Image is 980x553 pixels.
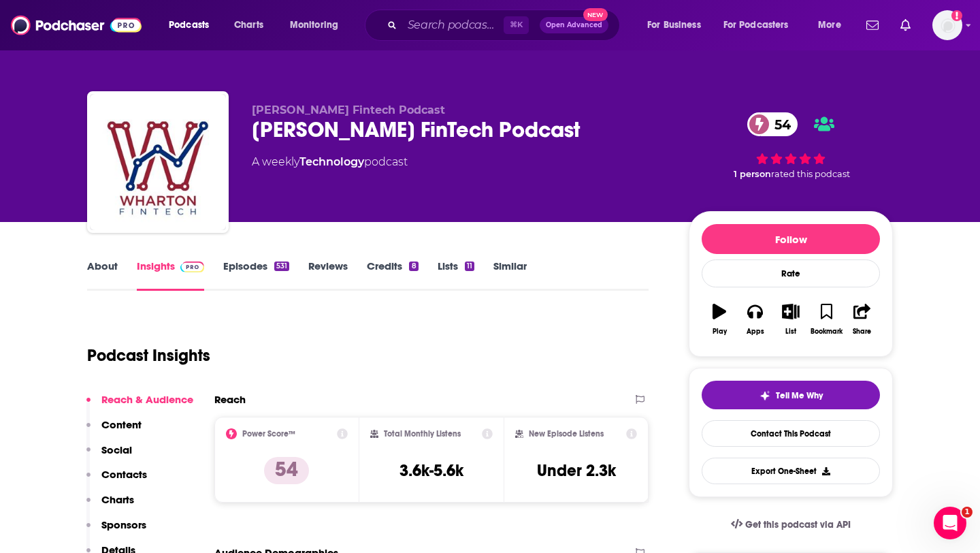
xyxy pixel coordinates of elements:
[689,104,893,188] div: 54 1 personrated this podcast
[895,14,916,37] a: Show notifications dropdown
[818,16,841,35] span: More
[951,10,962,21] svg: Add a profile image
[86,393,193,418] button: Reach & Audience
[702,420,880,447] a: Contact This Podcast
[299,155,364,168] a: Technology
[720,508,862,541] a: Get this podcast via API
[399,460,463,481] h3: 3.6k-5.6k
[223,259,289,291] a: Episodes531
[771,169,850,179] span: rated this podcast
[747,328,764,336] div: Apps
[384,429,461,439] h2: Total Monthly Listens
[702,295,737,344] button: Play
[214,393,246,406] h2: Reach
[308,259,348,291] a: Reviews
[86,418,142,443] button: Content
[785,328,796,336] div: List
[274,262,289,271] div: 531
[264,457,309,484] p: 54
[101,443,132,456] p: Social
[87,259,118,291] a: About
[101,493,134,506] p: Charts
[137,259,204,291] a: InsightsPodchaser Pro
[702,458,880,484] button: Export One-Sheet
[773,295,808,344] button: List
[747,112,798,136] a: 54
[86,518,146,543] button: Sponsors
[280,14,356,36] button: open menu
[242,429,295,439] h2: Power Score™
[702,259,880,287] div: Rate
[378,10,633,41] div: Search podcasts, credits, & more...
[252,154,408,170] div: A weekly podcast
[101,468,147,481] p: Contacts
[87,345,210,366] h1: Podcast Insights
[932,10,962,40] img: User Profile
[529,429,604,439] h2: New Episode Listens
[702,224,880,254] button: Follow
[225,14,272,36] a: Charts
[811,328,843,336] div: Bookmark
[11,12,142,38] img: Podchaser - Follow, Share and Rate Podcasts
[638,14,718,36] button: open menu
[934,507,966,539] iframe: Intercom live chat
[234,16,263,35] span: Charts
[546,22,602,29] span: Open Advanced
[493,259,527,291] a: Similar
[745,519,851,531] span: Get this podcast via API
[86,443,132,469] button: Social
[808,295,844,344] button: Bookmark
[290,16,338,35] span: Monitoring
[86,468,147,493] button: Contacts
[465,262,474,271] div: 11
[402,14,504,36] input: Search podcasts, credits, & more...
[962,507,973,518] span: 1
[180,262,204,272] img: Podchaser Pro
[759,390,770,401] img: tell me why sparkle
[734,169,771,179] span: 1 person
[702,381,880,409] button: tell me why sparkleTell Me Why
[808,14,858,36] button: open menu
[540,17,608,33] button: Open AdvancedNew
[647,16,701,35] span: For Business
[932,10,962,40] button: Show profile menu
[713,328,727,336] div: Play
[504,16,529,34] span: ⌘ K
[761,112,798,136] span: 54
[86,493,134,518] button: Charts
[252,104,445,116] span: [PERSON_NAME] Fintech Podcast
[159,14,227,36] button: open menu
[737,295,772,344] button: Apps
[776,390,823,401] span: Tell Me Why
[101,418,142,431] p: Content
[853,328,871,336] div: Share
[409,262,418,271] div: 8
[438,259,474,291] a: Lists11
[101,518,146,531] p: Sponsors
[169,16,209,35] span: Podcasts
[715,14,808,36] button: open menu
[90,94,226,230] img: Wharton FinTech Podcast
[537,460,616,481] h3: Under 2.3k
[723,16,789,35] span: For Podcasters
[101,393,193,406] p: Reach & Audience
[583,8,608,21] span: New
[367,259,418,291] a: Credits8
[845,295,880,344] button: Share
[861,14,884,37] a: Show notifications dropdown
[932,10,962,40] span: Logged in as hopeksander1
